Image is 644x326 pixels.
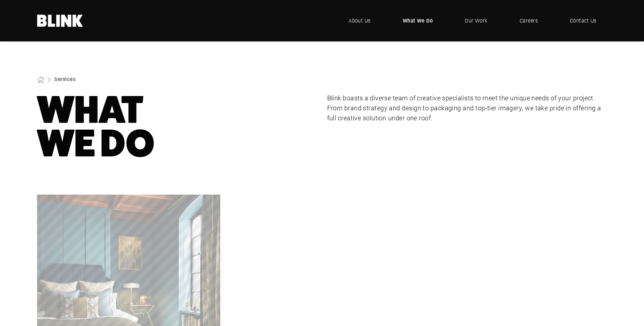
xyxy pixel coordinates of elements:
[37,121,155,165] nobr: We Do
[37,93,317,160] h1: What
[338,10,381,31] a: About Us
[454,10,498,31] a: Our Work
[559,10,607,31] a: Contact Us
[403,17,433,25] span: What We Do
[520,17,538,25] span: Careers
[327,93,607,123] p: Blink boasts a diverse team of creative specialists to meet the unique needs of your project. Fro...
[465,17,488,25] span: Our Work
[570,17,597,25] span: Contact Us
[509,10,548,31] a: Careers
[349,17,371,25] span: About Us
[37,15,83,27] a: Home
[392,10,444,31] a: What We Do
[54,76,76,82] a: Services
